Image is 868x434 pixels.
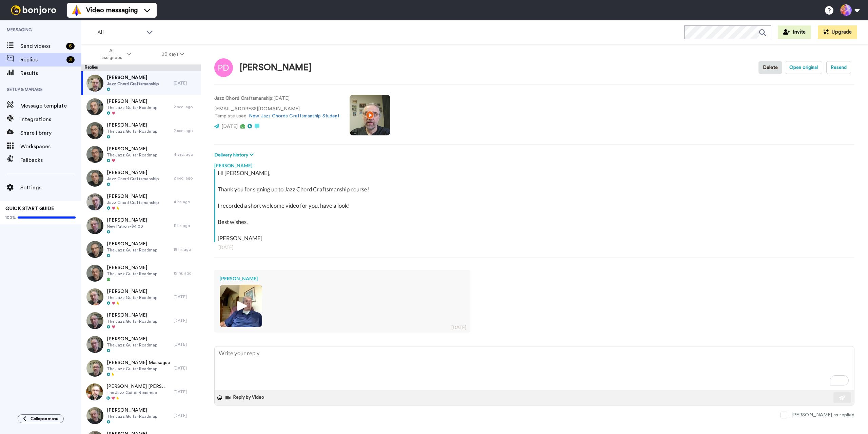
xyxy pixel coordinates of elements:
img: 7aba595a-56bb-46c7-8aef-2c12a3b0cbc8-thumb.jpg [86,360,103,377]
a: [PERSON_NAME]The Jazz Guitar Roadmap[DATE] [81,285,201,309]
span: Fallbacks [20,156,81,164]
span: Send videos [20,42,63,50]
button: Upgrade [818,25,857,39]
img: b07d766f-b73c-4b27-a056-b113ccdc1bf9-thumb.jpg [86,241,103,258]
span: [PERSON_NAME] [107,407,157,414]
a: [PERSON_NAME]The Jazz Guitar Roadmap19 hr. ago [81,261,201,285]
img: cf8d1b57-c822-45a4-a46b-d093a82c147a-thumb.jpg [86,312,103,329]
span: [PERSON_NAME] [107,98,157,105]
button: All assignees [83,45,146,64]
span: The Jazz Guitar Roadmap [106,390,170,395]
a: [PERSON_NAME]Jazz Chord Craftsmanship4 hr. ago [81,190,201,214]
span: [PERSON_NAME] [107,336,157,342]
span: The Jazz Guitar Roadmap [107,414,157,419]
div: [PERSON_NAME] as replied [791,412,854,418]
span: Share library [20,129,81,137]
span: The Jazz Guitar Roadmap [107,271,157,277]
div: 18 hr. ago [174,247,197,252]
img: 6295ff2a-ea47-40c1-abdd-0c21c037e4a2-thumb.jpg [86,193,103,210]
div: 4 hr. ago [174,199,197,205]
span: The Jazz Guitar Roadmap [107,319,157,324]
span: Replies [20,56,64,64]
span: New Patron - $4.00 [107,224,147,229]
img: e5268d6c-1b6c-4c63-8e7a-7aefe419f042-thumb.jpg [86,265,103,282]
div: [DATE] [174,318,197,323]
div: [DATE] [174,389,197,395]
span: The Jazz Guitar Roadmap [107,247,157,253]
button: 30 days [146,48,200,60]
span: Message template [20,102,81,110]
span: Workspaces [20,143,81,151]
span: [PERSON_NAME] Massague [107,359,170,366]
div: 4 sec. ago [174,152,197,157]
div: [PERSON_NAME] [214,159,854,169]
div: 3 [66,56,75,63]
button: Collapse menu [18,414,64,423]
div: [DATE] [174,342,197,347]
span: [DATE] [221,124,238,129]
a: [PERSON_NAME]The Jazz Guitar Roadmap18 hr. ago [81,238,201,261]
span: The Jazz Guitar Roadmap [107,152,157,158]
a: [PERSON_NAME]The Jazz Guitar Roadmap[DATE] [81,404,201,428]
div: 11 hr. ago [174,223,197,228]
span: [PERSON_NAME] [107,193,159,200]
div: 6 [66,43,75,50]
p: [EMAIL_ADDRESS][DOMAIN_NAME] Template used: [214,106,339,120]
div: [DATE] [174,294,197,300]
button: Invite [778,25,811,39]
a: [PERSON_NAME]New Patron - $4.0011 hr. ago [81,214,201,238]
div: 2 sec. ago [174,175,197,181]
div: [DATE] [174,80,197,86]
span: The Jazz Guitar Roadmap [107,295,157,300]
p: : [DATE] [214,95,339,102]
span: Jazz Chord Craftsmanship [107,176,159,182]
div: [DATE] [218,244,850,251]
span: The Jazz Guitar Roadmap [107,366,170,372]
span: [PERSON_NAME] [PERSON_NAME] [106,383,170,390]
span: Collapse menu [31,416,58,421]
a: [PERSON_NAME]The Jazz Guitar Roadmap[DATE] [81,309,201,333]
button: Reply by Video [225,393,266,403]
span: Settings [20,184,81,192]
a: New Jazz Chords Craftsmanship Student [249,114,339,118]
span: [PERSON_NAME] [107,122,157,129]
img: 91f626db-0cd5-4c4c-88b4-37ebc967977d-thumb.jpg [86,98,103,115]
button: Open original [785,61,822,74]
span: [PERSON_NAME] [107,169,159,176]
span: 100% [5,215,16,220]
div: [PERSON_NAME] [220,275,465,282]
img: a36b4d59-e647-495c-b34f-b23bf18ac444-thumb.jpg [86,170,103,187]
span: Integrations [20,115,81,124]
span: All [97,29,143,37]
a: [PERSON_NAME]The Jazz Guitar Roadmap2 sec. ago [81,95,201,119]
div: 2 sec. ago [174,104,197,110]
img: ic_play_thick.png [232,297,250,315]
img: 32902e1c-50be-4c2f-969c-1a205e0fa174-thumb.jpg [86,336,103,353]
span: [PERSON_NAME] [107,312,157,319]
span: Jazz Chord Craftsmanship [107,200,159,205]
button: Delivery history [214,151,256,159]
span: [PERSON_NAME] [107,241,157,247]
textarea: To enrich screen reader interactions, please activate Accessibility in Grammarly extension settings [215,346,854,390]
a: [PERSON_NAME]Jazz Chord Craftsmanship[DATE] [81,71,201,95]
div: 2 sec. ago [174,128,197,133]
span: All assignees [98,48,125,61]
div: Replies [81,64,201,71]
a: [PERSON_NAME]The Jazz Guitar Roadmap2 sec. ago [81,119,201,143]
a: [PERSON_NAME]The Jazz Guitar Roadmap[DATE] [81,333,201,356]
a: [PERSON_NAME] [PERSON_NAME]The Jazz Guitar Roadmap[DATE] [81,380,201,404]
span: The Jazz Guitar Roadmap [107,105,157,110]
span: [PERSON_NAME] [107,146,157,152]
div: [DATE] [451,324,466,331]
span: [PERSON_NAME] [107,74,159,81]
img: fd03449a-9bdf-4810-898b-e1d42d50d9b6-thumb.jpg [86,146,103,163]
a: [PERSON_NAME] MassagueThe Jazz Guitar Roadmap[DATE] [81,356,201,380]
img: 5d5aa53e-5232-4eda-bfe8-75a3d6369ea6-thumb.jpg [86,217,103,234]
img: 68b62659-5806-425c-b491-dd58bd21d774-thumb.jpg [86,288,103,305]
button: Delete [758,61,782,74]
img: 6c4d630c-ddcb-4ef5-8dfd-7b0f0d013dd2-thumb.jpg [86,383,103,400]
button: Resend [826,61,851,74]
strong: Jazz Chord Craftsmanship [214,96,272,101]
img: vm-color.svg [71,5,82,16]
